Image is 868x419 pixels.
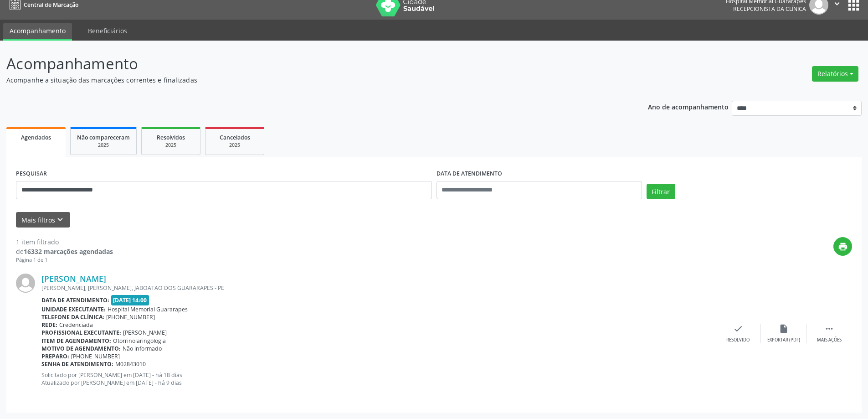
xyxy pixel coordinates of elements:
[123,345,162,352] span: Não informado
[647,184,675,199] button: Filtrar
[16,212,70,228] button: Mais filtroskeyboard_arrow_down
[3,23,72,41] a: Acompanhamento
[41,296,109,304] b: Data de atendimento:
[157,134,185,141] span: Resolvidos
[833,237,852,256] button: print
[648,101,729,112] p: Ano de acompanhamento
[77,142,130,149] div: 2025
[220,134,250,141] span: Cancelados
[41,371,715,387] p: Solicitado por [PERSON_NAME] em [DATE] - há 18 dias Atualizado por [PERSON_NAME] em [DATE] - há 9...
[16,256,113,264] div: Página 1 de 1
[115,360,146,368] span: M02843010
[111,295,149,305] span: [DATE] 14:00
[123,329,167,336] span: [PERSON_NAME]
[6,52,605,75] p: Acompanhamento
[41,321,57,329] b: Rede:
[733,324,743,334] i: check
[55,215,65,225] i: keyboard_arrow_down
[16,274,35,293] img: img
[113,337,166,345] span: Otorrinolaringologia
[41,329,121,336] b: Profissional executante:
[41,313,104,321] b: Telefone da clínica:
[838,242,848,252] i: print
[41,284,715,292] div: [PERSON_NAME], [PERSON_NAME], JABOATAO DOS GUARARAPES - PE
[21,134,51,141] span: Agendados
[733,5,806,13] span: Recepcionista da clínica
[41,274,106,284] a: [PERSON_NAME]
[59,321,93,329] span: Credenciada
[817,337,842,343] div: Mais ações
[148,142,194,149] div: 2025
[16,167,47,181] label: PESQUISAR
[41,337,111,345] b: Item de agendamento:
[6,75,605,85] p: Acompanhe a situação das marcações correntes e finalizadas
[779,324,789,334] i: insert_drive_file
[82,23,134,39] a: Beneficiários
[106,313,155,321] span: [PHONE_NUMBER]
[71,352,120,360] span: [PHONE_NUMBER]
[824,324,834,334] i: 
[41,345,121,352] b: Motivo de agendamento:
[726,337,750,343] div: Resolvido
[812,66,858,82] button: Relatórios
[16,247,113,256] div: de
[108,305,188,313] span: Hospital Memorial Guararapes
[212,142,257,149] div: 2025
[24,247,113,256] strong: 16332 marcações agendadas
[41,305,106,313] b: Unidade executante:
[767,337,800,343] div: Exportar (PDF)
[77,134,130,141] span: Não compareceram
[41,352,69,360] b: Preparo:
[41,360,113,368] b: Senha de atendimento:
[16,237,113,247] div: 1 item filtrado
[437,167,502,181] label: DATA DE ATENDIMENTO
[24,1,78,9] span: Central de Marcação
